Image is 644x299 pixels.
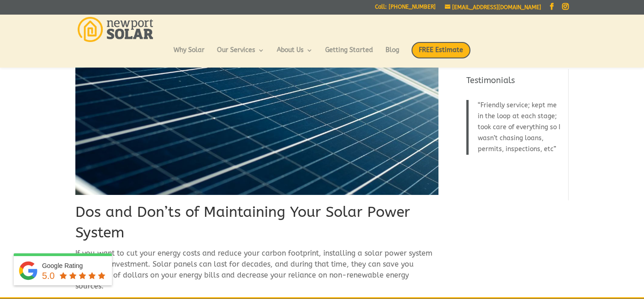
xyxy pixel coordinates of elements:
a: [EMAIL_ADDRESS][DOMAIN_NAME] [445,4,541,10]
blockquote: Friendly service; kept me in the loop at each stage; took care of everything so I wasn’t chasing ... [466,100,563,155]
a: Our Services [217,47,264,63]
span: 5.0 [42,271,55,281]
h4: Testimonials [466,75,563,91]
div: Google Rating [42,261,107,270]
img: Dos and Don'ts of Maintaining Your Solar Power System [75,5,438,195]
p: If you want to cut your energy costs and reduce your carbon footprint, installing a solar power s... [75,248,438,299]
a: Getting Started [325,47,373,63]
a: About Us [277,47,313,63]
a: Blog [385,47,399,63]
img: Newport Solar | Solar Energy Optimized. [78,17,153,42]
a: FREE Estimate [412,42,470,68]
a: Why Solar [174,47,205,63]
a: Call: [PHONE_NUMBER] [375,4,436,14]
span: FREE Estimate [412,42,470,58]
h1: Dos and Don’ts of Maintaining Your Solar Power System [75,202,438,248]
